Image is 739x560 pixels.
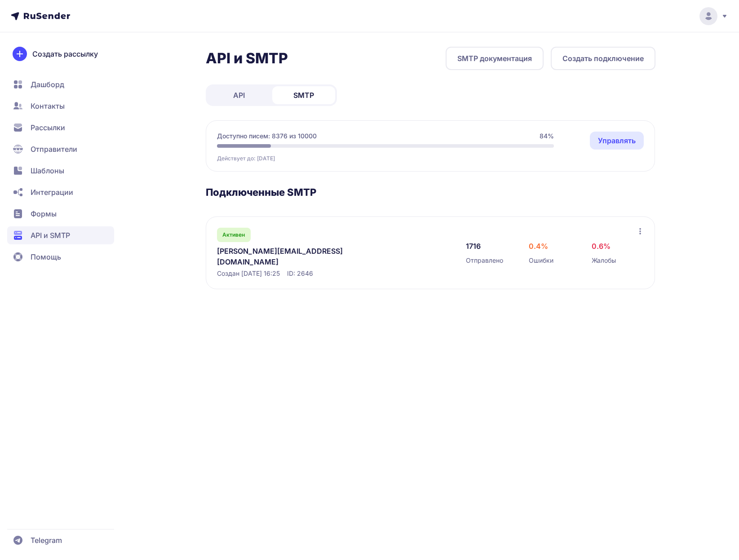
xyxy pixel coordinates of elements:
[31,101,65,111] span: Контакты
[272,86,335,104] a: SMTP
[529,241,548,251] span: 0.4%
[31,251,61,262] span: Помощь
[466,241,481,251] span: 1716
[287,269,313,278] span: ID: 2646
[31,165,64,176] span: Шаблоны
[32,49,98,59] span: Создать рассылку
[206,49,288,67] h2: API и SMTP
[293,90,314,101] span: SMTP
[217,132,317,141] span: Доступно писем: 8376 из 10000
[31,535,62,546] span: Telegram
[206,186,655,198] h3: Подключенные SMTP
[31,187,73,198] span: Интеграции
[31,208,57,219] span: Формы
[590,132,644,150] a: Управлять
[31,122,65,133] span: Рассылки
[466,256,503,265] span: Отправлено
[31,230,70,241] span: API и SMTP
[233,90,245,101] span: API
[7,531,114,549] a: Telegram
[222,231,245,238] span: Активен
[592,241,611,251] span: 0.6%
[217,246,401,267] a: [PERSON_NAME][EMAIL_ADDRESS][DOMAIN_NAME]
[446,47,544,70] a: SMTP документация
[217,155,275,162] span: Действует до: [DATE]
[217,269,280,278] span: Создан [DATE] 16:25
[551,47,655,70] button: Создать подключение
[540,132,554,141] span: 84%
[592,256,616,265] span: Жалобы
[208,86,270,104] a: API
[529,256,553,265] span: Ошибки
[31,144,77,154] span: Отправители
[31,79,64,90] span: Дашборд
